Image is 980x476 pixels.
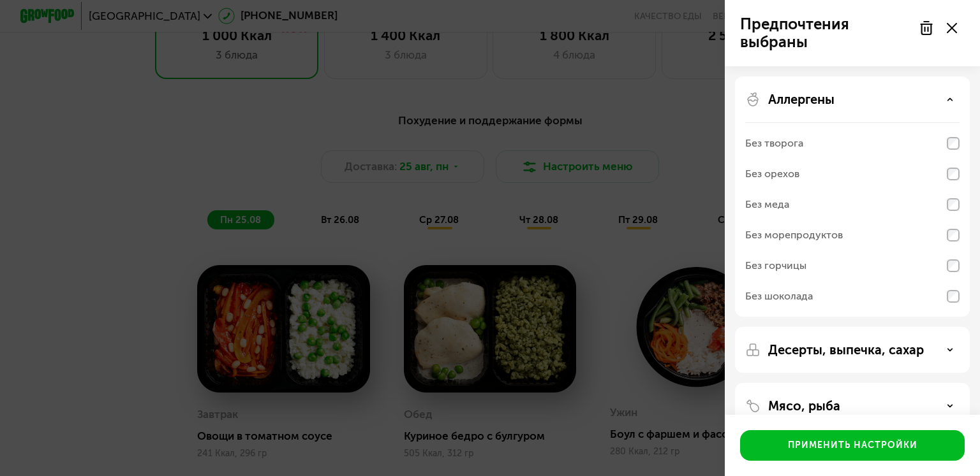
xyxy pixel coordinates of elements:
[768,92,835,107] p: Аллергены
[745,136,803,151] div: Без творога
[745,258,806,273] div: Без горчицы
[745,289,813,304] div: Без шоколада
[768,342,924,357] p: Десерты, выпечка, сахар
[745,227,843,243] div: Без морепродуктов
[745,166,799,182] div: Без орехов
[768,398,840,414] p: Мясо, рыба
[740,430,965,461] button: Применить настройки
[788,439,917,452] div: Применить настройки
[740,15,911,51] p: Предпочтения выбраны
[745,197,789,212] div: Без меда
